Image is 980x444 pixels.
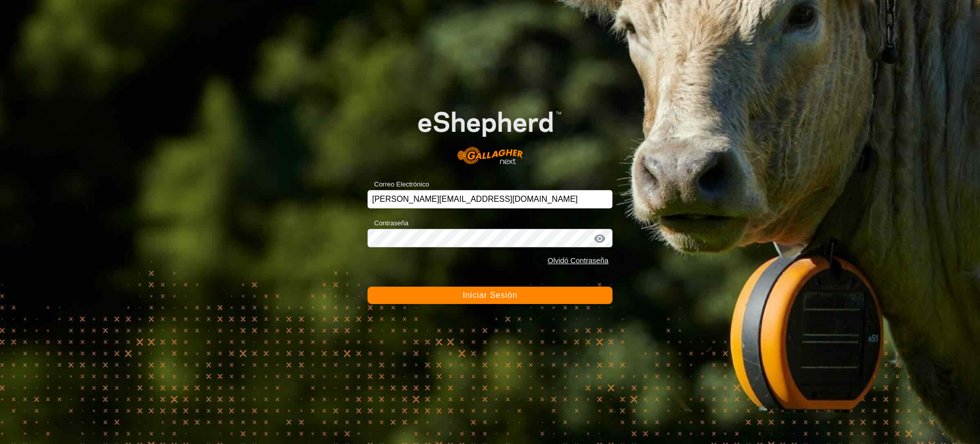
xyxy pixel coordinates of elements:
img: Logo de eShepherd [392,91,588,175]
label: Contraseña [367,218,408,228]
a: Olvidó Contraseña [548,256,608,265]
button: Iniciar Sesión [367,287,612,304]
label: Correo Electrónico [367,179,429,190]
input: Correo Electrónico [367,190,612,208]
span: Iniciar Sesión [462,291,517,299]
